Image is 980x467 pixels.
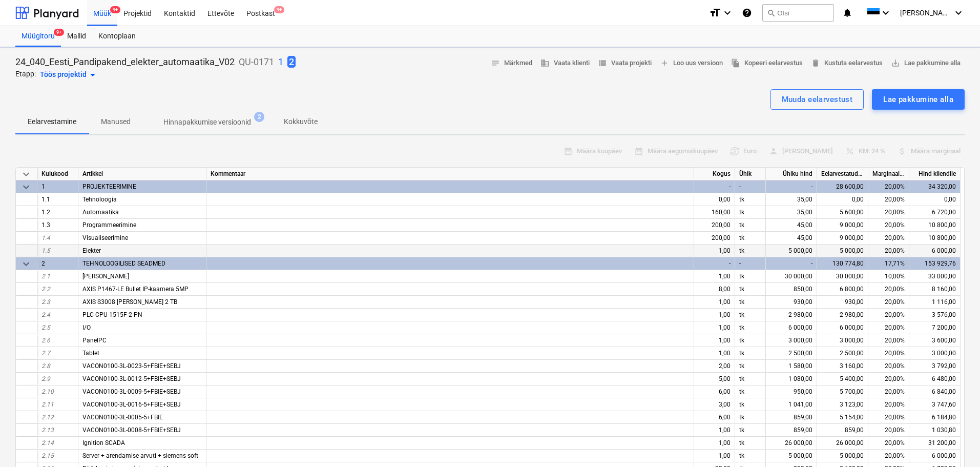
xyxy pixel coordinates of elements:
p: 24_040_Eesti_Pandipakend_elekter_automaatika_V02 [15,56,235,68]
div: 1,00 [694,270,735,283]
span: 2.11 [41,401,54,408]
div: 20,00% [868,245,909,257]
span: Server + arendamise arvuti + siemens soft [82,452,198,459]
div: 6 000,00 [909,245,961,257]
span: VACON0100-3L-0008-5+FBIE+SEBJ [82,427,181,434]
div: 2,00 [694,360,735,373]
div: tk [735,385,766,398]
span: Loo uus versioon [660,57,723,69]
div: 2 500,00 [817,347,868,360]
div: 34 320,00 [909,180,961,193]
div: 859,00 [766,424,817,437]
div: 20,00% [868,360,909,373]
span: Ahenda kõik kategooriad [20,168,32,180]
div: 10 800,00 [909,232,961,245]
div: - [766,180,817,193]
i: notifications [842,7,852,19]
p: Etapp: [15,69,36,81]
div: 1.3 [37,219,78,232]
div: 0,00 [817,193,868,206]
button: Kopeeri eelarvestus [727,55,807,71]
div: 3 792,00 [909,360,961,373]
span: add [660,58,669,68]
div: 30 000,00 [766,270,817,283]
span: Märkmed [491,57,532,69]
div: 2 500,00 [766,347,817,360]
div: Hind kliendile [909,168,961,180]
button: Otsi [762,4,834,22]
button: Loo uus versioon [656,55,727,71]
div: 1 [37,180,78,193]
span: 2.12 [41,414,54,421]
div: 20,00% [868,193,909,206]
span: 2.9 [41,375,50,382]
button: Lae pakkumine alla [872,89,965,110]
div: 2 980,00 [766,309,817,321]
div: tk [735,232,766,245]
div: tk [735,296,766,309]
div: 35,00 [766,206,817,219]
span: Tablet [82,350,99,357]
span: Tehnoloogia [82,196,117,203]
div: 6,00 [694,411,735,424]
div: 5 000,00 [817,245,868,257]
div: 8 160,00 [909,283,961,296]
button: Muuda eelarvestust [770,89,864,110]
div: 6 000,00 [817,321,868,334]
div: 6 800,00 [817,283,868,296]
div: 6 840,00 [909,385,961,398]
span: 9+ [54,29,64,36]
div: 0,00 [909,193,961,206]
div: 1,00 [694,347,735,360]
span: AXIS S3008 MK II 2 TB [82,298,177,306]
div: 20,00% [868,180,909,193]
div: 10 800,00 [909,219,961,232]
span: [PERSON_NAME] [900,9,951,17]
i: keyboard_arrow_down [880,7,892,19]
div: tk [735,321,766,334]
span: 1.4 [41,234,50,241]
div: 20,00% [868,334,909,347]
span: Elekter [82,247,101,254]
div: 6 000,00 [909,450,961,462]
div: 20,00% [868,398,909,411]
div: Kogus [694,168,735,180]
div: 2 980,00 [817,309,868,321]
button: Vaata klienti [536,55,594,71]
span: 1.5 [41,247,50,254]
span: TEHNOLOOGILISED SEADMED [82,260,165,267]
div: tk [735,270,766,283]
span: VACON0100-3L-0005-5+FBIE [82,414,163,421]
span: VACON0100-3L-0012-5+FBIE+SEBJ [82,375,181,382]
div: Müügitoru [15,26,61,47]
div: tk [735,437,766,450]
div: 6 000,00 [766,321,817,334]
div: 1 080,00 [766,373,817,385]
div: 6 184,80 [909,411,961,424]
div: 1.2 [37,206,78,219]
span: VACON0100-3L-0016-5+FBIE+SEBJ [82,401,181,408]
div: 3 000,00 [766,334,817,347]
span: VACON0100-3L-0009-5+FBIE+SEBJ [82,388,181,395]
div: 20,00% [868,424,909,437]
div: 3 123,00 [817,398,868,411]
span: arrow_drop_down [87,69,99,81]
div: 45,00 [766,219,817,232]
span: 2.8 [41,362,50,370]
div: 1,00 [694,245,735,257]
div: 130 774,80 [817,257,868,270]
span: Ahenda kategooria [20,258,32,270]
div: 20,00% [868,437,909,450]
div: 28 600,00 [817,180,868,193]
p: 1 [278,56,283,68]
div: Artikkel [78,168,206,180]
div: 5 400,00 [817,373,868,385]
span: 2.4 [41,311,50,318]
div: 6 480,00 [909,373,961,385]
div: Töös projektid [40,69,99,81]
div: - [735,180,766,193]
div: 3 000,00 [817,334,868,347]
a: Mallid [61,26,92,47]
div: 2 [37,257,78,270]
div: 35,00 [766,193,817,206]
